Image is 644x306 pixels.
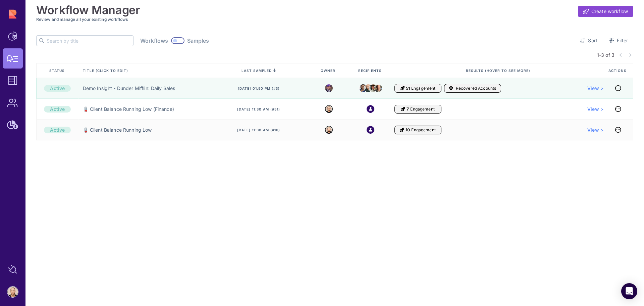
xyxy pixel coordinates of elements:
span: Filter [617,37,628,44]
span: Actions [608,68,628,73]
div: Active [44,127,71,133]
span: Recipients [358,68,383,73]
input: Search by title [47,36,133,46]
img: kelly.png [359,83,367,93]
span: Sort [588,37,597,44]
a: View > [587,127,603,133]
div: Open Intercom Messenger [621,283,637,299]
div: Active [44,106,71,113]
span: Create workflow [591,8,628,15]
span: Results (Hover to see more) [466,68,532,73]
span: Samples [187,37,209,44]
span: 10 [406,127,410,133]
img: 8322788777941_af58b56217eee48217e0_32.png [325,105,333,113]
a: View > [587,106,603,113]
i: Engagement [401,106,405,112]
span: Engagement [411,127,435,133]
a: 🪫 Client Balance Running Low [83,127,152,133]
a: Demo Insight - Dunder Mifflin: Daily Sales [83,85,175,92]
span: 7 [407,106,409,112]
span: Recovered Accounts [456,86,496,91]
img: kevin.jpeg [374,85,382,91]
a: 🪫 Client Balance Running Low (Finance) [83,106,174,113]
span: Workflows [140,37,168,44]
img: account-photo [7,287,18,297]
i: Accounts [449,86,453,91]
i: Engagement [400,127,404,133]
i: Engagement [400,86,405,91]
span: Owner [321,68,337,73]
span: Engagement [411,86,435,91]
span: 51 [406,86,410,91]
img: jim.jpeg [369,84,377,92]
h1: Workflow Manager [36,3,140,17]
div: Active [44,85,71,92]
a: View > [587,85,603,92]
span: [DATE] 11:30 am (#16) [237,128,280,132]
span: Engagement [410,106,434,112]
img: creed.jpeg [364,82,372,94]
span: [DATE] 01:50 pm (#3) [238,86,280,91]
h3: Review and manage all your existing workflows [36,17,633,22]
span: Title (click to edit) [83,68,129,73]
span: last sampled [241,69,272,73]
span: [DATE] 11:30 am (#51) [237,107,280,112]
span: 1-3 of 3 [597,51,614,58]
span: Status [49,68,66,73]
img: michael.jpeg [325,84,333,92]
img: 8322788777941_af58b56217eee48217e0_32.png [325,126,333,134]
